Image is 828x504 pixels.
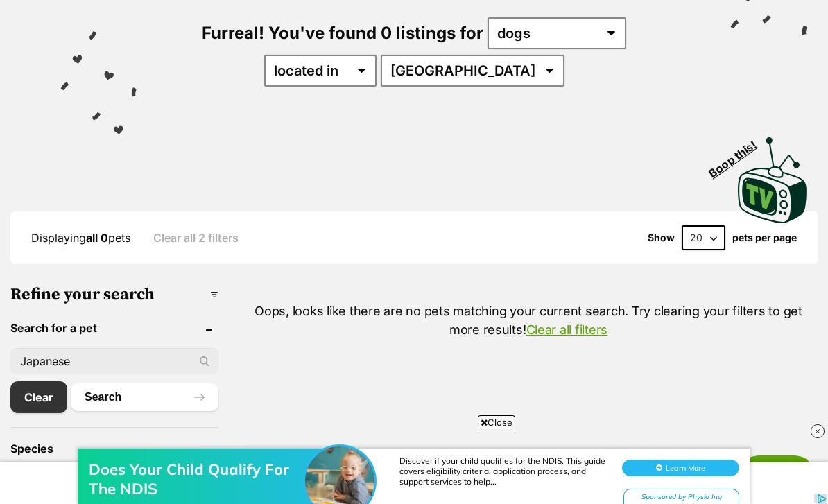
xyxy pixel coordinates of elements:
span: Displaying pets [31,231,130,245]
img: PetRescue TV logo [738,137,807,223]
header: Search for a pet [10,322,218,334]
a: Clear all filters [526,322,608,337]
a: Boop this! [738,125,807,226]
span: Furreal! You've found 0 listings for [202,23,483,43]
a: Clear all 2 filters [153,232,239,244]
h3: Refine your search [10,285,218,304]
strong: all 0 [86,231,108,245]
span: Close [478,415,515,429]
img: close_rtb.svg [811,424,825,438]
img: Does Your Child Qualify For The NDIS [305,26,374,95]
div: Sponsored by Physio Inq [623,68,739,85]
div: Discover if your child qualifies for the NDIS. This guide covers eligibility criteria, applicatio... [399,35,607,66]
span: Show [648,232,675,243]
div: Does Your Child Qualify For The NDIS [89,39,311,78]
a: Clear [10,381,67,413]
input: Toby [10,348,218,374]
span: Boop this! [707,130,770,180]
label: pets per page [732,232,797,243]
button: Search [71,383,218,411]
button: Learn More [622,39,739,55]
p: Oops, looks like there are no pets matching your current search. Try clearing your filters to get... [239,302,818,339]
